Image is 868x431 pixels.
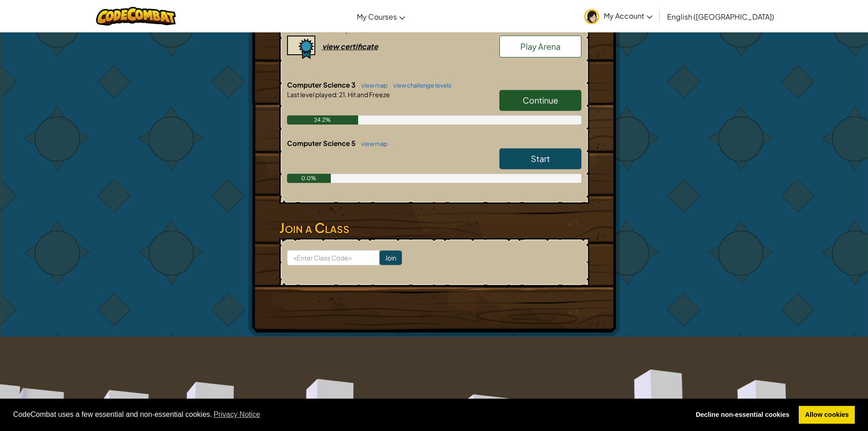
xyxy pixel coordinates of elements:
a: English ([GEOGRAPHIC_DATA]) [663,4,779,29]
span: Computer Science 5 [287,139,357,147]
a: deny cookies [689,406,796,424]
h3: Join a Class [279,218,589,238]
div: 24.2% [287,115,358,125]
a: view map [357,140,388,147]
span: Last level played [287,90,336,99]
img: avatar [584,9,599,24]
span: ! [366,24,368,34]
span: CodeCombat uses a few essential and non-essential cookies. [13,408,683,421]
span: Play Arena [520,41,560,52]
img: CodeCombat logo [96,7,176,26]
input: Join [380,250,402,265]
span: Start [531,153,550,164]
span: Computer Science 3 [287,80,357,89]
span: : [336,90,338,99]
a: My Account [580,2,657,31]
span: Hit and Freeze [347,90,390,99]
a: allow cookies [799,406,855,424]
a: view certificate [287,42,378,51]
a: view challenge levels [389,82,452,89]
span: My Courses [357,12,397,21]
a: view map [357,82,388,89]
a: My Courses [352,4,410,29]
div: view certificate [322,42,378,51]
span: My Account [604,11,652,21]
span: 21. [338,90,347,99]
a: learn more about cookies [212,408,262,421]
div: 0.0% [287,174,331,183]
span: Course Complete [295,24,366,34]
img: certificate-icon.png [287,36,315,59]
input: <Enter Class Code> [287,250,380,265]
span: English ([GEOGRAPHIC_DATA]) [667,12,774,21]
span: Continue [523,95,558,105]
